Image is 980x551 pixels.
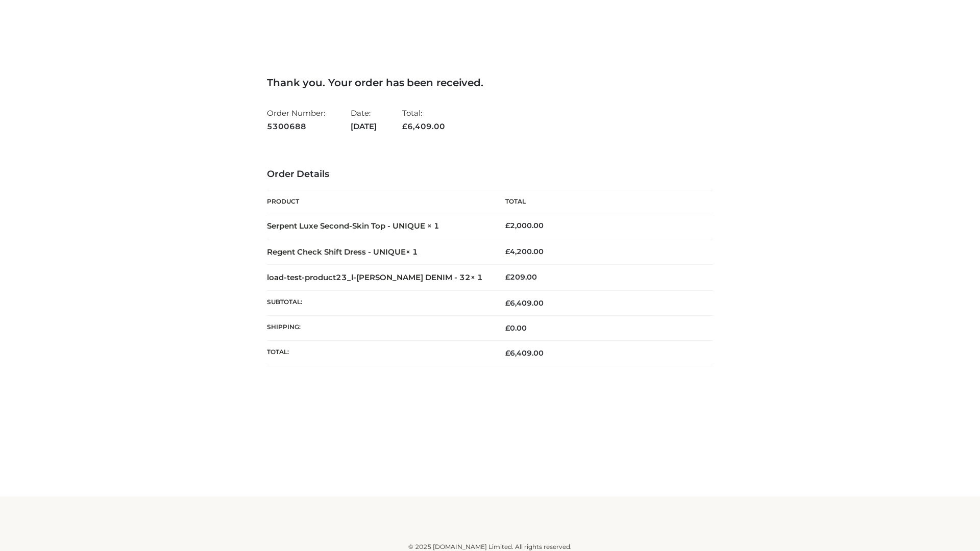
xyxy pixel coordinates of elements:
span: £ [505,323,510,333]
th: Shipping: [267,316,490,341]
strong: × 1 [471,272,483,282]
span: £ [505,247,510,256]
span: 6,409.00 [505,298,544,308]
h3: Thank you. Your order has been received. [267,77,713,89]
span: 6,409.00 [505,348,544,358]
span: 6,409.00 [402,121,445,131]
strong: [DATE] [351,120,377,133]
strong: load-test-product23_l-[PERSON_NAME] DENIM - 32 [267,272,483,282]
span: £ [505,272,510,282]
bdi: 209.00 [505,272,537,282]
span: £ [505,348,510,358]
th: Total [490,190,713,213]
bdi: 4,200.00 [505,247,544,256]
span: £ [402,121,407,131]
strong: × 1 [427,221,439,231]
span: £ [505,298,510,308]
li: Total: [402,104,445,135]
li: Date: [351,104,377,135]
h3: Order Details [267,169,713,180]
bdi: 0.00 [505,323,527,333]
li: Order Number: [267,104,325,135]
strong: 5300688 [267,120,325,133]
th: Total: [267,341,490,366]
th: Product [267,190,490,213]
bdi: 2,000.00 [505,221,544,230]
a: Serpent Luxe Second-Skin Top - UNIQUE [267,221,425,231]
th: Subtotal: [267,290,490,315]
span: £ [505,221,510,230]
strong: × 1 [406,247,418,257]
strong: Regent Check Shift Dress - UNIQUE [267,247,418,257]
